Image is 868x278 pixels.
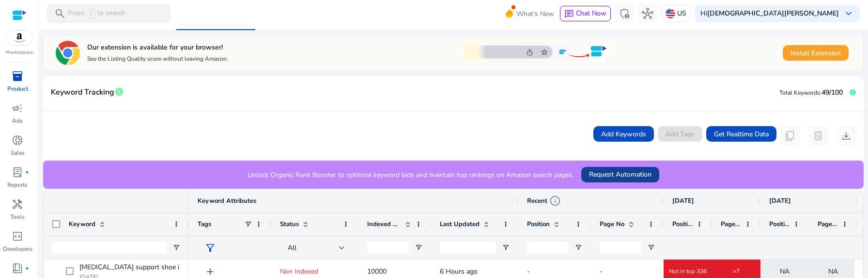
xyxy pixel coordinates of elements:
[574,244,582,251] button: Open Filter Menu
[204,242,216,254] span: filter_alt
[198,220,211,229] span: Tags
[367,267,387,276] span: 10000
[12,166,23,178] span: lab_profile
[677,5,686,22] p: US
[672,220,693,229] span: Position
[706,126,776,142] button: Get Realtime Data
[700,10,839,17] p: Hi
[12,230,23,242] span: code_blocks
[25,170,29,174] span: fiber_manual_record
[666,9,675,18] img: us.svg
[25,266,29,270] span: fiber_manual_record
[87,43,228,52] h5: Our extension is available for your browser!
[54,8,66,19] span: search
[79,261,195,274] span: [MEDICAL_DATA] support shoe insert
[114,87,124,97] span: info
[721,220,741,229] span: Page No
[527,267,530,276] span: -
[779,89,821,97] span: Total Keywords:
[672,196,694,205] span: [DATE]
[733,267,740,275] span: >7
[56,41,80,65] img: chrome-logo.svg
[288,243,296,252] span: All
[581,167,659,182] button: Request Automation
[7,180,28,189] p: Reports
[87,55,228,63] p: See the Listing Quality score without leaving Amazon.
[600,242,641,253] input: Page No Filter Input
[172,244,180,251] button: Open Filter Menu
[593,126,654,142] button: Add Keywords
[707,9,839,18] b: [DEMOGRAPHIC_DATA][PERSON_NAME]
[440,242,496,253] input: Last Updated Filter Input
[11,148,25,157] p: Sales
[589,169,651,180] span: Request Automation
[638,4,657,23] button: hub
[576,9,606,18] span: Chat Now
[280,220,299,229] span: Status
[367,242,409,253] input: Indexed Products Filter Input
[527,195,561,207] div: Recent
[6,49,33,56] p: Marketplace
[769,220,790,229] span: Position
[12,116,23,125] p: Ads
[12,134,23,146] span: donut_small
[12,102,23,114] span: campaign
[7,84,28,93] p: Product
[248,170,573,180] p: Unlock Organic Rank Booster to optimize keyword bids and maintain top rankings on Amazon search p...
[560,6,611,21] button: chatChat Now
[204,266,216,278] span: add
[12,70,23,82] span: inventory_2
[516,5,554,22] span: What's New
[198,196,256,205] span: Keyword Attributes
[714,129,769,139] span: Get Realtime Data
[10,213,25,221] p: Tools
[840,130,852,142] span: download
[600,267,603,276] span: -
[12,262,23,274] span: book_4
[619,8,630,19] span: admin_panel_settings
[821,88,843,97] span: 49/100
[280,267,318,276] span: Non Indexed
[52,242,167,253] input: Keyword Filter Input
[601,129,646,139] span: Add Keywords
[843,8,854,19] span: keyboard_arrow_down
[818,220,838,229] span: Page No
[549,195,561,207] span: info
[790,48,841,58] span: Install Extension
[69,220,95,229] span: Keyword
[3,245,32,253] p: Developers
[783,45,849,61] button: Install Extension
[600,220,624,229] span: Page No
[440,220,480,229] span: Last Updated
[564,9,574,19] span: chat
[769,196,791,205] span: [DATE]
[527,242,569,253] input: Position Filter Input
[615,4,634,23] button: admin_panel_settings
[367,220,401,229] span: Indexed Products
[647,244,655,251] button: Open Filter Menu
[502,244,510,251] button: Open Filter Menu
[51,84,114,101] span: Keyword Tracking
[440,267,478,276] span: 6 Hours ago
[669,267,707,275] span: Not in top 336
[68,8,125,19] p: Press to search
[642,8,653,19] span: hub
[12,198,23,210] span: handyman
[6,31,32,45] img: amazon.svg
[415,244,422,251] button: Open Filter Menu
[837,126,856,146] button: download
[87,8,95,19] span: /
[527,220,550,229] span: Position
